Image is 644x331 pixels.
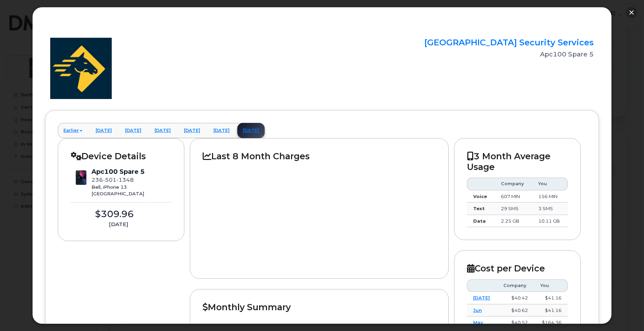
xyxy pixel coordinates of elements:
[532,215,568,227] td: 10.11 GB
[497,304,534,317] td: $40.62
[497,279,534,292] th: Company
[203,302,436,312] h2: Monthly Summary
[497,292,534,304] td: $40.42
[495,190,532,203] td: 607 MIN
[497,316,534,329] td: $40.52
[532,203,568,215] td: 3 SMS
[473,194,487,199] strong: Voice
[91,177,134,183] span: 236
[91,167,145,176] div: Apc100 Spare 5
[495,178,532,190] th: Company
[532,190,568,203] td: 156 MIN
[71,208,158,221] div: $309.96
[71,221,166,228] div: [DATE]
[214,323,424,331] h3: Rate Plan Charges
[495,215,532,227] td: 2.25 GB
[116,177,134,183] span: 1348
[473,307,482,313] a: Jun
[467,263,568,274] h2: Cost per Device
[473,206,485,211] strong: Text
[473,295,490,301] a: [DATE]
[467,151,568,172] h2: 3 Month Average Usage
[91,184,145,197] div: Bell, iPhone 13 [GEOGRAPHIC_DATA]
[532,178,568,190] th: You
[534,292,568,304] td: $41.16
[473,320,483,325] a: May
[473,218,486,224] strong: Data
[534,304,568,317] td: $41.16
[495,203,532,215] td: 29 SMS
[534,316,568,329] td: $164.36
[534,279,568,292] th: You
